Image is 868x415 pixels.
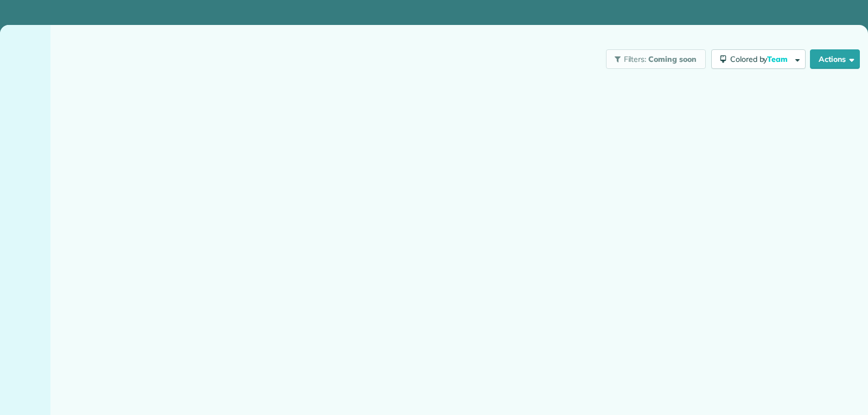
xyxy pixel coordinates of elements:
[730,54,792,64] span: Colored by
[648,54,697,64] span: Coming soon
[711,49,806,69] button: Colored byTeam
[810,49,860,69] button: Actions
[624,54,647,64] span: Filters:
[767,54,789,64] span: Team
